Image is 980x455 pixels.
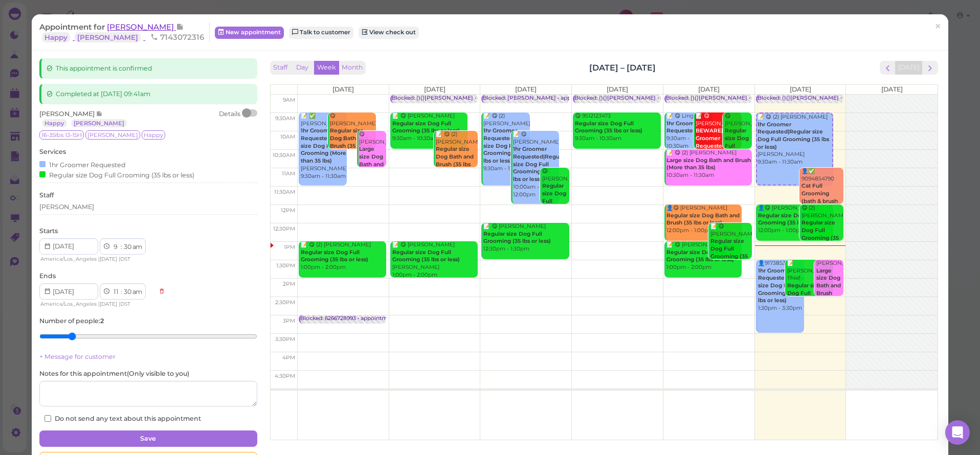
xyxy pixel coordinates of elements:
a: New appointment [215,27,284,39]
label: Services [39,147,66,156]
b: Regular size Dog Full Grooming (35 lbs or less) [725,127,752,171]
span: 3pm [283,317,295,324]
span: 2pm [283,281,295,287]
div: Completed at [DATE] 09:41am [39,84,257,104]
span: America/Los_Angeles [40,301,97,307]
label: Do not send any text about this appointment [44,414,201,423]
b: 1hr Groomer Requested|Regular size Dog Full Grooming (35 lbs or less) [758,267,811,304]
button: prev [880,61,896,75]
div: Appointment for [39,22,210,42]
span: 3:30pm [275,336,295,343]
b: Regular size Dog Full Grooming (35 lbs or less) [483,231,551,245]
div: | | [39,255,153,264]
span: 12pm [281,207,295,214]
div: | | [39,300,153,309]
span: 7143072316 [150,32,204,42]
label: Notes for this appointment ( Only visible to you ) [39,369,189,378]
span: DST [120,301,130,307]
div: 📝 😋 (2) [PERSON_NAME] [PERSON_NAME] 9:30am - 11:30am [757,113,832,166]
span: 9am [283,97,295,103]
span: 4pm [282,354,295,361]
b: Large size Dog Bath and Brush (More than 35 lbs) [816,267,841,319]
b: Regular size Dog Bath and Brush (35 lbs or less) [666,212,740,226]
label: Ends [39,271,56,281]
a: Happy [42,119,67,127]
b: Regular size Dog Full Grooming (35 lbs or less) [758,212,826,226]
div: 📝 😋 [PERSON_NAME] 12:30pm - 1:30pm [483,223,569,253]
div: 📝 😋 [PERSON_NAME] 9:30am - 10:30am [695,112,742,165]
span: DST [120,256,130,262]
div: 👤9173853591 1:30pm - 3:30pm [758,260,804,312]
div: This appointment is confirmed [39,58,257,79]
span: 2:30pm [275,299,295,306]
div: [PERSON_NAME] 1:30pm - 2:30pm [816,260,843,335]
div: 📝 😋 [PERSON_NAME] 10:00am - 12:00pm [513,131,559,198]
span: 11am [282,170,295,177]
button: Save [39,430,257,447]
div: 1hr Groomer Requested [39,159,125,170]
button: Day [290,61,315,75]
div: 👤😋 [PERSON_NAME] 12:00pm - 1:00pm [666,204,742,235]
span: [DATE] [332,85,354,93]
div: Blocked: ()()[PERSON_NAME] • appointment [758,95,879,102]
b: Large size Dog Bath and Brush (More than 35 lbs) [359,146,384,197]
button: next [922,61,938,75]
button: [DATE] [895,61,923,75]
a: View check out [359,27,419,39]
label: Number of people : [39,316,104,326]
div: Blocked: ()()[PERSON_NAME] • appointment [666,95,787,102]
div: 📝 😋 [PERSON_NAME] 9:30am - 10:30am [392,112,467,143]
span: 1:30pm [276,262,295,269]
div: 📝 😋 [PERSON_NAME] 12:30pm - 1:30pm [710,223,752,283]
span: [DATE] [100,301,117,307]
div: Blocked: ()()[PERSON_NAME] • appointment [574,95,696,102]
div: 📝 😋 [PERSON_NAME] 1:00pm - 2:00pm [666,241,742,271]
span: [PERSON_NAME] [107,22,176,32]
b: Regular size Dog Full Grooming (35 lbs or less) [392,249,460,263]
button: Week [314,61,339,75]
b: Regular size Dog Bath and Brush (35 lbs or less) [330,127,372,156]
h2: [DATE] – [DATE] [589,62,656,74]
span: [DATE] [881,85,903,93]
span: [PERSON_NAME] [85,130,140,140]
span: 1pm [284,244,295,251]
div: Details [219,109,240,128]
div: Blocked: [PERSON_NAME] • appointment [483,95,596,102]
span: [DATE] [607,85,628,93]
b: Regular size Dog Full Grooming (35 lbs or less) [710,238,748,267]
b: Regular size Dog Full Grooming (35 lbs or less) [575,120,642,134]
div: Blocked: ()()[PERSON_NAME] • appointment [392,95,513,102]
label: Staff [39,191,54,200]
b: Regular size Dog Full Grooming (35 lbs or less) [301,249,368,263]
div: 📝 😋 Lingh Ha 9:30am - 10:30am [666,112,712,150]
span: America/Los_Angeles [40,256,97,262]
div: 👤😋 [PERSON_NAME] 12:00pm - 1:00pm [758,204,833,235]
label: Starts [39,226,58,236]
b: 2 [100,317,104,325]
b: Large size Dog Bath and Brush (More than 35 lbs) [666,157,751,171]
b: Regular size Dog Full Grooming (35 lbs or less) [542,183,570,226]
div: Open Intercom Messenger [945,420,970,445]
div: 📝 ✅ [PERSON_NAME] [PERSON_NAME] 9:30am - 11:30am [300,112,347,180]
span: [DATE] [698,85,720,93]
a: × [928,15,947,39]
b: 1hr Groomer Requested|Regular size Dog Full Grooming (35 lbs or less) [483,127,537,164]
span: Happy [142,130,165,140]
b: Regular size Dog Full Grooming (35 lbs or less) [801,219,839,248]
button: Staff [270,61,291,75]
span: 4:30pm [275,373,295,379]
div: 📝 😋 (2) [PERSON_NAME] 10:00am - 11:00am [435,131,478,191]
div: 👤✅ 9094854790 11:00am - 12:00pm [801,168,843,228]
button: Month [339,61,366,75]
div: 😋 [PERSON_NAME] 9:30am - 10:30am [329,112,376,173]
div: 😋 [PERSON_NAME] 10:00am - 11:00am [359,131,386,214]
span: [DATE] [424,85,446,93]
div: Blocked: 6266728993 • appointment [300,315,396,323]
b: Regular size Dog Bath and Brush (35 lbs or less) [436,146,474,175]
span: Note [176,22,184,32]
b: Regular size Dog Full Grooming (35 lbs or less) [666,249,734,263]
b: 1hr Groomer Requested|Regular size Dog Full Grooming (35 lbs or less) [513,146,566,183]
a: + Message for customer [39,353,116,360]
span: 10:30am [273,152,295,158]
span: Note [96,110,103,118]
